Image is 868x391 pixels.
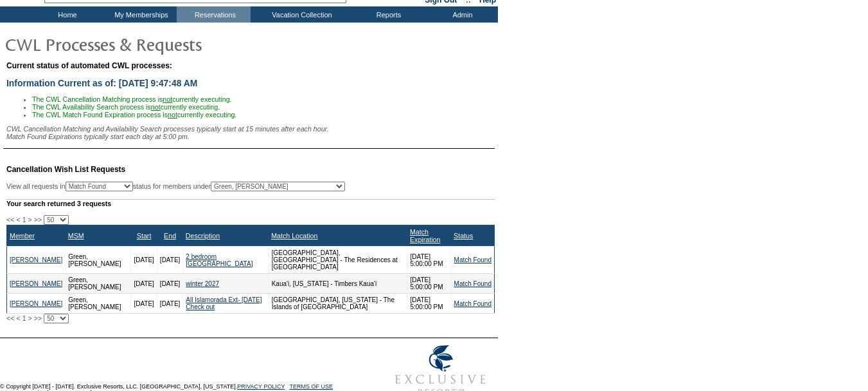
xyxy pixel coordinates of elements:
[10,280,62,287] a: [PERSON_NAME]
[137,232,152,240] a: Start
[103,6,177,23] td: My Memberships
[6,125,495,140] div: CWL Cancellation Matching and Availability Search processes typically start at 15 minutes after e...
[454,232,473,240] a: Status
[186,232,220,240] a: Description
[271,232,317,240] a: Match Location
[6,182,345,191] div: View all requests in status for members under
[186,253,252,267] a: 2 bedroom [GEOGRAPHIC_DATA]
[407,247,451,274] td: [DATE] 5:00:00 PM
[32,103,220,111] span: The CWL Availability Search process is currently executing.
[269,274,407,294] td: Kaua'i, [US_STATE] - Timbers Kaua'i
[151,103,161,111] u: not
[34,314,42,322] span: >>
[131,274,157,294] td: [DATE]
[6,314,14,322] span: <<
[32,111,236,119] span: The CWL Match Found Expiration process is currently executing.
[6,165,125,174] span: Cancellation Wish List Requests
[454,256,492,263] a: Match Found
[177,6,251,23] td: Reservations
[29,6,103,23] td: Home
[186,296,261,310] a: All Islamorada Ext- [DATE] Check out
[28,314,32,322] span: >
[6,61,172,70] span: Current status of automated CWL processes:
[424,6,498,23] td: Admin
[66,247,131,274] td: Green, [PERSON_NAME]
[163,95,172,103] u: not
[6,216,14,224] span: <<
[454,300,492,307] a: Match Found
[6,199,495,207] div: Your search returned 3 requests
[16,216,20,224] span: <
[32,95,232,103] span: The CWL Cancellation Matching process is currently executing.
[157,294,182,314] td: [DATE]
[28,216,32,224] span: >
[269,247,407,274] td: [GEOGRAPHIC_DATA], [GEOGRAPHIC_DATA] - The Residences at [GEOGRAPHIC_DATA]
[22,216,26,224] span: 1
[407,274,451,294] td: [DATE] 5:00:00 PM
[168,111,177,119] u: not
[34,216,42,224] span: >>
[164,232,176,240] a: End
[350,6,424,23] td: Reports
[131,294,157,314] td: [DATE]
[66,274,131,294] td: Green, [PERSON_NAME]
[269,294,407,314] td: [GEOGRAPHIC_DATA], [US_STATE] - The Islands of [GEOGRAPHIC_DATA]
[186,280,219,287] a: winter 2027
[157,274,182,294] td: [DATE]
[66,294,131,314] td: Green, [PERSON_NAME]
[290,383,333,390] a: TERMS OF USE
[6,78,197,88] span: Information Current as of: [DATE] 9:47:48 AM
[10,232,35,240] a: Member
[407,294,451,314] td: [DATE] 5:00:00 PM
[131,247,157,274] td: [DATE]
[410,228,440,243] a: Match Expiration
[454,280,492,287] a: Match Found
[16,314,20,322] span: <
[237,383,285,390] a: PRIVACY POLICY
[22,314,26,322] span: 1
[157,247,182,274] td: [DATE]
[68,232,84,240] a: MSM
[251,6,350,23] td: Vacation Collection
[10,256,62,263] a: [PERSON_NAME]
[10,300,62,307] a: [PERSON_NAME]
